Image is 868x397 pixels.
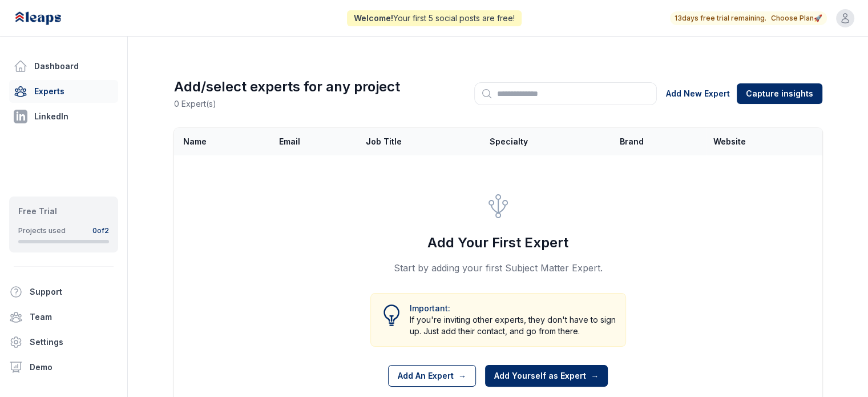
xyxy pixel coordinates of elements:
h2: Add Your First Expert [427,234,568,252]
th: Brand [612,128,706,155]
a: Team [5,306,123,328]
div: Your first 5 social posts are free! [347,10,522,26]
a: LinkedIn [9,105,118,128]
span: → [458,370,466,382]
p: Important: [410,303,616,314]
button: 13days free trial remaining.Choose Plan [675,14,822,23]
span: 🚀 [814,14,822,23]
p: 0 Expert(s) [174,98,400,110]
th: Specialty [483,128,612,155]
h1: Add/select experts for any project [174,78,400,96]
a: Demo [5,356,123,379]
button: Support [5,280,114,303]
th: Email [272,128,359,155]
button: Capture insights [737,83,822,104]
div: Free Trial [18,206,109,217]
button: Add New Expert [666,88,730,99]
button: Add Yourself as Expert [485,365,608,387]
div: Projects used [18,226,66,235]
p: If you're inviting other experts, they don't have to sign up. Just add their contact, and go from... [410,314,616,337]
span: Welcome! [354,13,393,23]
button: Add An Expert [388,365,476,387]
a: Settings [5,331,123,354]
span: → [591,370,599,382]
img: Leaps [14,6,87,31]
div: 0 of 2 [92,226,109,235]
span: 13 days free trial remaining. [675,14,766,23]
th: Website [706,128,822,155]
a: Experts [9,80,118,103]
th: Name [174,128,272,155]
th: Job Title [359,128,483,155]
a: Dashboard [9,55,118,78]
p: Start by adding your first Subject Matter Expert. [394,261,603,275]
